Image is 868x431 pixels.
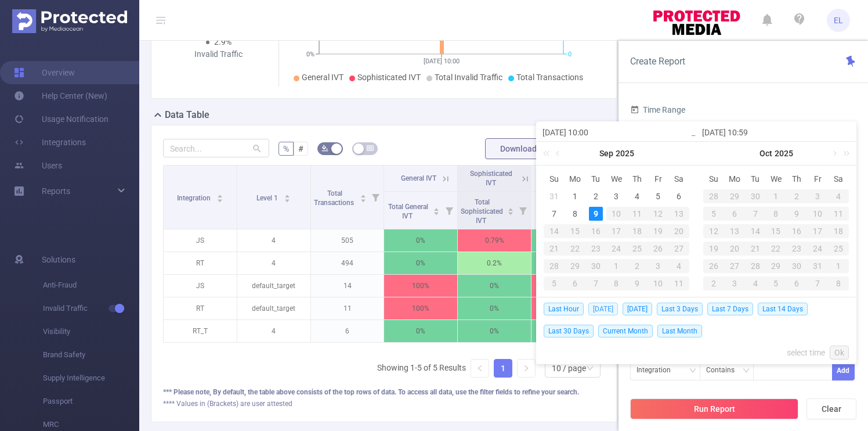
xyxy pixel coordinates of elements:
td: October 5, 2025 [703,205,724,222]
td: September 21, 2025 [544,240,565,257]
th: Thu [627,170,648,188]
span: Mo [724,174,745,184]
td: November 6, 2025 [786,275,807,292]
span: Tu [745,174,766,184]
td: September 3, 2025 [606,188,627,205]
div: 21 [745,242,766,256]
div: 3 [648,259,668,273]
td: September 23, 2025 [585,240,606,257]
p: 494 [311,252,384,274]
span: General IVT [401,174,436,182]
td: September 2, 2025 [585,188,606,205]
span: Sa [828,174,849,184]
td: September 5, 2025 [648,188,668,205]
td: October 10, 2025 [648,275,668,292]
span: Create Report [630,56,685,67]
span: % [283,144,289,153]
div: 2 [703,276,724,290]
span: Total Sophisticated IVT [461,198,503,225]
div: 22 [766,242,787,256]
td: September 20, 2025 [668,222,689,240]
div: 6 [724,207,745,221]
div: 14 [544,224,565,238]
td: October 8, 2025 [766,205,787,222]
td: November 4, 2025 [745,275,766,292]
div: 8 [568,207,582,221]
tspan: [DATE] 10:00 [424,58,460,65]
td: October 4, 2025 [828,188,849,205]
td: October 19, 2025 [703,240,724,257]
span: Sophisticated IVT [357,73,421,82]
span: General IVT [302,73,343,82]
div: 27 [668,242,689,256]
div: 28 [703,189,724,203]
i: icon: caret-up [216,193,223,196]
span: Invalid Traffic [43,297,139,320]
div: Integration [636,361,679,380]
a: Previous month (PageUp) [554,142,564,165]
a: Reports [42,179,70,203]
div: 30 [786,259,807,273]
td: October 9, 2025 [627,275,648,292]
i: Filter menu [441,192,457,229]
div: 9 [589,207,603,221]
td: September 30, 2025 [745,188,766,205]
td: September 26, 2025 [648,240,668,257]
div: 23 [786,242,807,256]
div: 19 [648,224,668,238]
i: icon: caret-down [433,210,440,214]
div: Sort [284,193,291,200]
i: icon: table [367,145,374,152]
div: 9 [786,207,807,221]
i: icon: down [689,367,696,375]
div: Sort [507,206,514,213]
th: Fri [648,170,668,188]
div: 8 [606,276,627,290]
td: October 20, 2025 [724,240,745,257]
div: 20 [724,242,745,256]
i: icon: caret-down [508,210,514,214]
th: Mon [724,170,745,188]
td: October 16, 2025 [786,222,807,240]
p: 14 [311,275,384,297]
div: 17 [807,224,828,238]
div: 25 [828,242,849,256]
a: Oct [758,142,773,165]
div: 26 [648,242,668,256]
td: September 29, 2025 [565,257,585,275]
div: Invalid Traffic [193,48,244,60]
div: 12 [703,224,724,238]
span: Su [544,174,565,184]
td: September 15, 2025 [565,222,585,240]
i: icon: caret-down [360,197,366,201]
div: 23 [585,242,606,256]
button: Run Report [630,398,798,419]
div: 6 [786,276,807,290]
td: August 31, 2025 [544,188,565,205]
a: 2025 [614,142,635,165]
div: 1 [568,189,582,203]
div: 24 [606,242,627,256]
td: October 22, 2025 [766,240,787,257]
div: 7 [547,207,561,221]
td: September 22, 2025 [565,240,585,257]
div: 7 [585,276,606,290]
div: 10 / page [552,360,586,377]
span: Su [703,174,724,184]
div: 28 [544,259,565,273]
div: 18 [627,224,648,238]
td: September 30, 2025 [585,257,606,275]
a: Help Center (New) [14,84,107,107]
span: Mo [565,174,585,184]
span: Th [786,174,807,184]
input: Search... [163,139,269,157]
div: Sort [433,206,440,213]
div: 19 [703,242,724,256]
td: October 29, 2025 [766,257,787,275]
td: September 29, 2025 [724,188,745,205]
i: icon: bg-colors [321,145,328,152]
span: Sa [668,174,689,184]
div: 4 [745,276,766,290]
td: September 9, 2025 [585,205,606,222]
li: 1 [494,359,512,378]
